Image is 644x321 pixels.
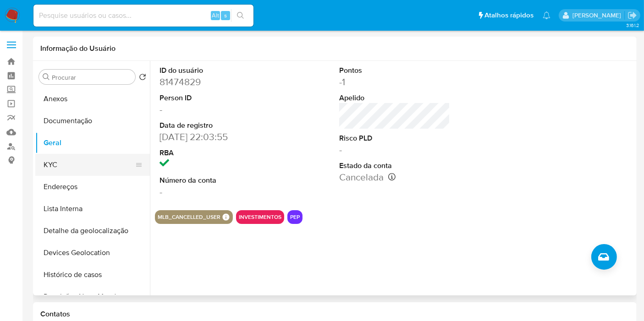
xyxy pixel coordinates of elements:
dt: Estado da conta [339,161,450,171]
a: Sair [627,11,637,20]
dt: Pontos [339,65,450,76]
h1: Contatos [40,310,629,319]
dt: Data de registro [160,120,270,131]
button: Documentação [35,110,150,132]
h1: Informação do Usuário [40,44,116,53]
button: Histórico de casos [35,264,150,286]
button: Detalhe da geolocalização [35,220,150,242]
dd: 81474829 [160,76,270,88]
button: Restrições Novo Mundo [35,286,150,308]
dt: Person ID [160,93,270,103]
button: search-icon [231,9,250,22]
span: s [224,11,227,20]
button: Endereços [35,176,150,198]
button: Anexos [35,88,150,110]
dd: [DATE] 22:03:55 [160,131,270,143]
button: Procurar [43,73,50,81]
p: leticia.merlin@mercadolivre.com [572,11,624,20]
input: Procurar [52,73,132,82]
dd: - [339,143,450,156]
dt: Risco PLD [339,133,450,143]
button: Geral [35,132,150,154]
dd: - [160,185,270,198]
button: KYC [35,154,143,176]
dt: ID do usuário [160,65,270,76]
dt: RBA [160,148,270,158]
a: Notificações [543,11,550,19]
input: Pesquise usuários ou casos... [33,10,253,22]
span: Alt [212,11,219,20]
dd: - [160,103,270,116]
button: Retornar ao pedido padrão [139,73,146,83]
dd: -1 [339,76,450,88]
dt: Número da conta [160,175,270,185]
dd: Cancelada [339,171,450,184]
span: Atalhos rápidos [484,11,534,20]
button: Devices Geolocation [35,242,150,264]
dt: Apelido [339,93,450,103]
button: Lista Interna [35,198,150,220]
